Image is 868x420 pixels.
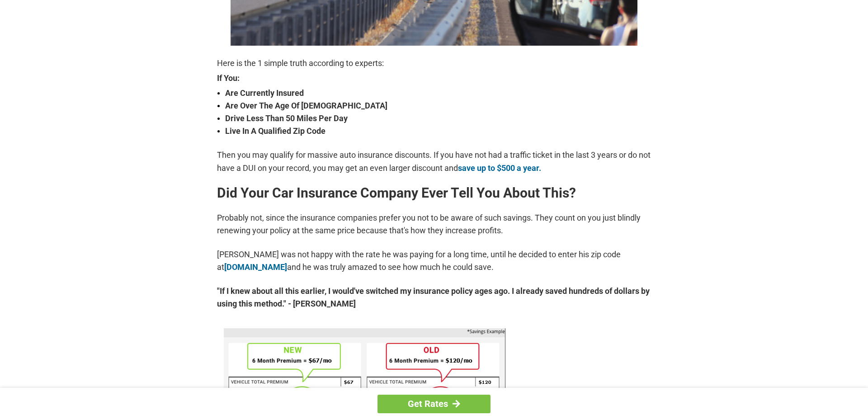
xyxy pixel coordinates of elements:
strong: If You: [217,74,651,82]
a: [DOMAIN_NAME] [224,262,287,272]
strong: Are Currently Insured [225,87,651,99]
p: Here is the 1 simple truth according to experts: [217,57,651,70]
h2: Did Your Car Insurance Company Ever Tell You About This? [217,186,651,200]
strong: Live In A Qualified Zip Code [225,125,651,137]
strong: Are Over The Age Of [DEMOGRAPHIC_DATA] [225,99,651,112]
strong: "If I knew about all this earlier, I would've switched my insurance policy ages ago. I already sa... [217,285,651,310]
a: save up to $500 a year. [458,163,541,173]
strong: Drive Less Than 50 Miles Per Day [225,112,651,125]
p: Then you may qualify for massive auto insurance discounts. If you have not had a traffic ticket i... [217,149,651,174]
p: Probably not, since the insurance companies prefer you not to be aware of such savings. They coun... [217,212,651,237]
a: Get Rates [377,395,491,413]
p: [PERSON_NAME] was not happy with the rate he was paying for a long time, until he decided to ente... [217,248,651,274]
